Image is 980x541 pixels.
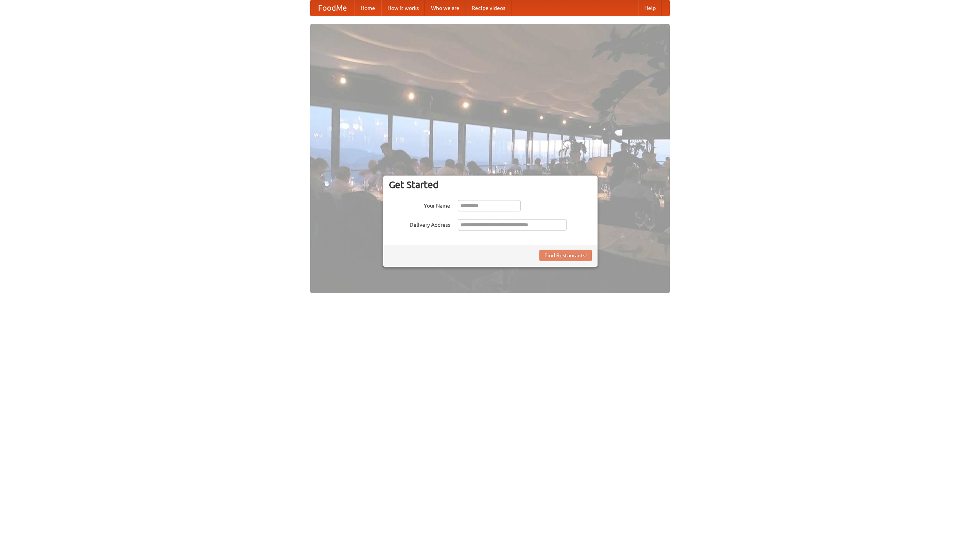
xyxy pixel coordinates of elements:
button: Find Restaurants! [539,250,592,261]
a: FoodMe [310,0,354,16]
a: Home [354,0,381,16]
a: Recipe videos [465,0,511,16]
h3: Get Started [389,179,592,190]
a: Help [638,0,662,16]
a: Who we are [425,0,465,16]
label: Delivery Address [389,219,450,229]
label: Your Name [389,200,450,210]
a: How it works [381,0,425,16]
